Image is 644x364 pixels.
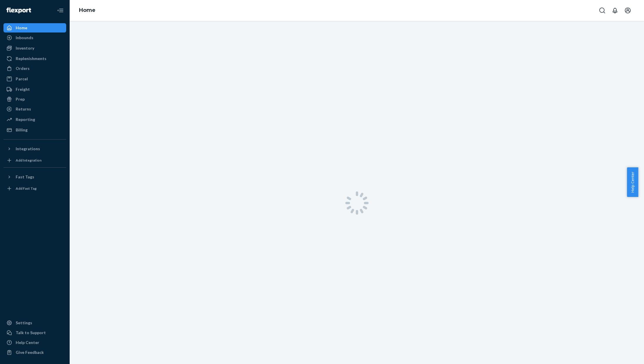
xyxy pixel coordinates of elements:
button: Close Navigation [55,5,66,16]
a: Help Center [3,338,66,347]
button: Integrations [3,144,66,153]
a: Inbounds [3,33,66,42]
a: Home [3,23,66,32]
a: Home [79,7,95,13]
button: Help Center [627,167,638,197]
a: Returns [3,104,66,114]
button: Fast Tags [3,172,66,182]
div: Add Fast Tag [16,186,37,191]
a: Parcel [3,74,66,84]
button: Open account menu [622,5,634,16]
div: Settings [16,320,32,326]
a: Add Fast Tag [3,184,66,193]
div: Orders [16,66,30,71]
button: Open Search Box [596,5,608,16]
a: Billing [3,125,66,135]
div: Integrations [16,146,40,152]
div: Inbounds [16,35,33,41]
div: Give Feedback [16,349,44,355]
button: Open notifications [609,5,621,16]
a: Reporting [3,115,66,124]
img: Flexport logo [6,8,31,13]
a: Replenishments [3,54,66,63]
div: Help Center [16,340,39,345]
div: Freight [16,86,30,92]
a: Add Integration [3,156,66,165]
a: Orders [3,64,66,73]
a: Settings [3,318,66,327]
div: Billing [16,127,28,133]
div: Reporting [16,117,35,122]
div: Prep [16,96,25,102]
ol: breadcrumbs [74,2,100,19]
div: Talk to Support [16,330,46,336]
a: Talk to Support [3,328,66,337]
div: Inventory [16,45,34,51]
a: Prep [3,95,66,104]
div: Parcel [16,76,28,82]
a: Inventory [3,44,66,53]
div: Add Integration [16,158,42,163]
a: Freight [3,85,66,94]
div: Home [16,25,27,31]
div: Returns [16,106,31,112]
div: Fast Tags [16,174,34,180]
div: Replenishments [16,56,46,61]
button: Give Feedback [3,348,66,357]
